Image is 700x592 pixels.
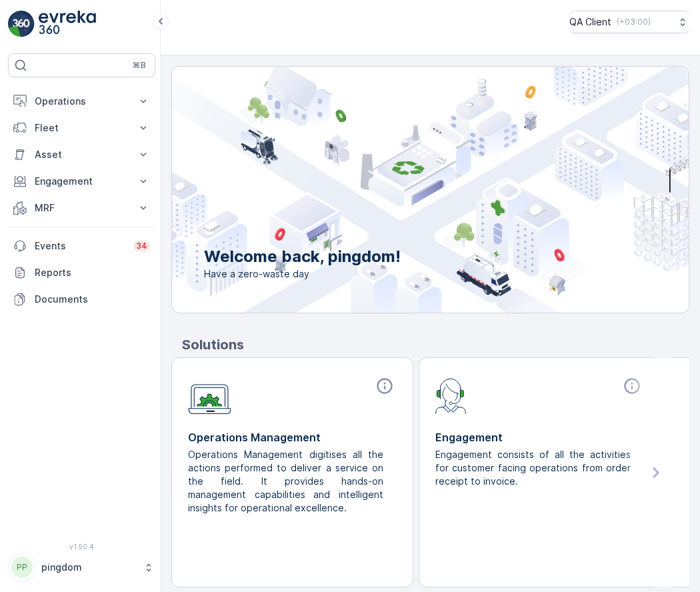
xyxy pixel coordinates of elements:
p: Welcome back, pingdom! [204,246,401,267]
a: Reports [8,259,155,286]
img: city illustration [112,67,689,313]
p: MRF [35,201,129,215]
img: logo_light-DOdMpM7g.png [39,11,96,37]
img: module-icon [188,377,231,415]
div: PP [11,557,33,578]
button: Fleet [8,115,155,141]
a: Events34 [8,233,155,259]
button: QA Client(+03:00) [569,11,689,33]
p: Engagement consists of all the activities for customer facing operations from order receipt to in... [435,448,633,488]
img: module-icon [435,377,467,414]
p: ( +03:00 ) [617,17,651,27]
button: Asset [8,141,155,168]
p: Engagement [35,175,129,188]
p: ⌘B [133,60,146,71]
img: logo [8,11,35,37]
button: PPpingdom [8,553,155,581]
button: MRF [8,195,155,221]
p: Asset [35,148,129,161]
p: pingdom [41,561,137,574]
p: Fleet [35,121,129,135]
p: Reports [35,266,150,279]
span: Have a zero-waste day [204,267,401,281]
p: Operations Management digitises all the actions performed to deliver a service on the field. It p... [188,448,386,515]
p: Events [35,239,125,253]
button: Engagement [8,168,155,195]
p: Operations Management [188,429,397,445]
p: 34 [136,241,147,251]
p: Documents [35,293,150,306]
p: QA Client [569,15,611,29]
button: Operations [8,88,155,115]
p: Engagement [435,429,644,445]
p: Solutions [182,335,689,355]
a: Documents [8,286,155,313]
span: v 1.50.4 [8,543,155,551]
p: Operations [35,95,129,108]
